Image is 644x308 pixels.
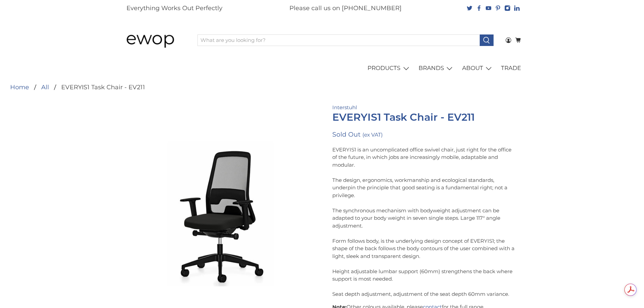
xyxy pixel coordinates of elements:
[129,104,312,286] a: Interstuhl EVERYIS1 Office Task Chair 142E Black
[332,112,515,123] h1: EVERYIS1 Task Chair - EV211
[41,84,49,90] a: All
[332,104,357,111] a: Interstuhl
[497,59,525,78] a: TRADE
[362,132,383,138] small: (ex VAT)
[49,84,145,90] li: EVERYIS1 Task Chair - EV211
[126,4,222,13] p: Everything Works Out Perfectly
[364,59,415,78] a: PRODUCTS
[119,59,525,78] nav: main navigation
[458,59,497,78] a: ABOUT
[10,84,29,90] a: Home
[332,146,515,298] p: EVERYIS1 is an uncomplicated office swivel chair, just right for the office of the future, in whi...
[289,4,402,13] p: Please call us on [PHONE_NUMBER]
[10,84,145,90] nav: breadcrumbs
[197,34,480,46] input: What are you looking for?
[332,131,361,138] span: Sold Out
[415,59,458,78] a: BRANDS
